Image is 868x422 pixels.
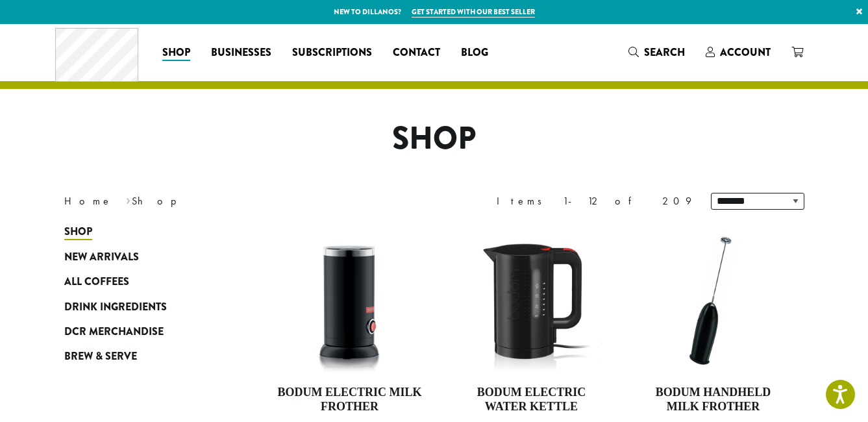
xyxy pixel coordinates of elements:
a: Get started with our best seller [412,6,535,18]
a: Brew & Serve [64,344,220,369]
h4: Bodum Handheld Milk Frother [638,386,787,414]
a: All Coffees [64,269,220,294]
img: DP3954.01-002.png [275,226,424,375]
span: Shop [162,45,190,61]
span: All Coffees [64,274,129,290]
h4: Bodum Electric Milk Frother [275,386,425,414]
a: Home [64,194,112,208]
a: Drink Ingredients [64,294,220,319]
img: DP3927.01-002.png [638,226,787,375]
span: Drink Ingredients [64,299,167,316]
span: Contact [393,45,440,61]
span: Businesses [211,45,271,61]
span: › [126,189,130,209]
span: Account [720,45,771,60]
a: DCR Merchandise [64,319,220,344]
span: Subscriptions [292,45,372,61]
span: New Arrivals [64,249,139,266]
span: Blog [461,45,488,61]
div: Items 1-12 of 209 [497,193,691,209]
img: DP3955.01.png [456,226,606,375]
a: Shop [152,42,201,63]
a: Shop [64,219,220,244]
span: DCR Merchandise [64,324,164,340]
a: New Arrivals [64,245,220,269]
span: Shop [64,224,92,240]
h1: Shop [55,120,814,158]
h4: Bodum Electric Water Kettle [456,386,606,414]
a: Search [618,42,695,63]
nav: Breadcrumb [64,193,415,209]
span: Search [644,45,685,60]
span: Brew & Serve [64,349,137,365]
